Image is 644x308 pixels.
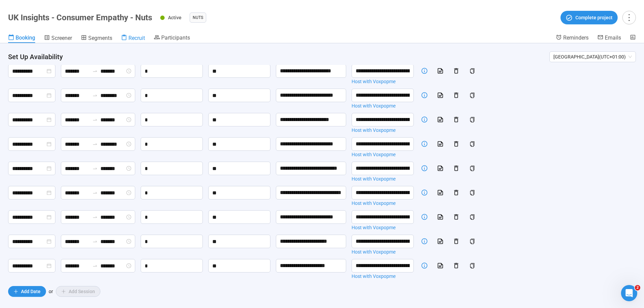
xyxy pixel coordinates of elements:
button: copy [467,163,478,174]
a: Screener [44,34,72,43]
span: copy [470,117,475,122]
span: Participants [161,34,190,41]
span: swap-right [92,68,98,74]
span: Emails [605,34,621,41]
a: Reminders [556,34,589,42]
a: Host with Voxpopme [352,199,414,207]
button: copy [467,139,478,149]
span: to [92,190,98,195]
button: more [622,11,636,24]
span: Reminders [563,34,589,41]
a: Host with Voxpopme [352,151,414,158]
span: Screener [51,35,72,41]
h4: Set Up Availability [8,52,544,62]
span: Active [168,15,182,20]
button: copy [467,236,478,247]
a: Host with Voxpopme [352,78,414,85]
button: copy [467,66,478,76]
span: copy [470,93,475,98]
span: copy [470,141,475,147]
span: to [92,68,98,74]
span: Complete project [575,14,613,21]
span: copy [470,263,475,268]
a: Booking [8,34,35,43]
span: to [92,117,98,122]
span: copy [470,166,475,171]
span: more [624,13,634,22]
span: copy [470,239,475,244]
h1: UK Insights - Consumer Empathy - Nuts [8,13,152,22]
span: Recruit [128,35,145,41]
button: copy [467,260,478,271]
span: Booking [16,34,35,41]
button: Complete project [560,11,618,24]
span: swap-right [92,214,98,220]
button: copy [467,212,478,222]
a: Emails [597,34,621,42]
span: swap-right [92,166,98,171]
a: Host with Voxpopme [352,224,414,231]
div: or [8,286,636,297]
span: [GEOGRAPHIC_DATA] ( UTC+01:00 ) [553,52,632,62]
span: 2 [635,285,640,290]
button: copy [467,90,478,101]
a: Host with Voxpopme [352,126,414,134]
span: Add Date [21,288,41,295]
span: swap-right [92,117,98,122]
span: swap-right [92,141,98,147]
a: Host with Voxpopme [352,248,414,256]
a: Host with Voxpopme [352,175,414,183]
span: Segments [88,35,112,41]
span: swap-right [92,190,98,195]
a: Segments [81,34,112,43]
a: Participants [154,34,190,42]
span: swap-right [92,239,98,244]
iframe: Intercom live chat [621,285,637,301]
a: Recruit [121,34,145,43]
button: copy [467,114,478,125]
span: copy [470,214,475,220]
span: copy [470,68,475,74]
a: Host with Voxpopme [352,102,414,110]
button: copy [467,187,478,198]
span: to [92,93,98,98]
button: plusAdd Date [8,286,46,297]
span: to [92,263,98,268]
span: Nuts [193,14,203,21]
span: swap-right [92,93,98,98]
span: copy [470,190,475,195]
a: Host with Voxpopme [352,273,414,280]
span: to [92,166,98,171]
span: swap-right [92,263,98,268]
span: plus [14,289,18,294]
span: to [92,141,98,147]
span: to [92,239,98,244]
span: to [92,214,98,220]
